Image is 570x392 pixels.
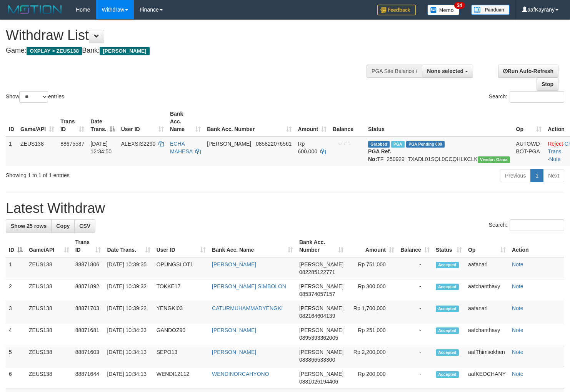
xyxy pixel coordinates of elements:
[299,269,335,275] span: Copy 082285122771 to clipboard
[104,279,153,301] td: [DATE] 10:39:32
[17,107,57,136] th: Game/API: activate to sort column ascending
[209,235,296,257] th: Bank Acc. Name: activate to sort column ascending
[72,345,104,367] td: 88871603
[104,235,153,257] th: Date Trans.: activate to sort column ascending
[6,367,26,389] td: 6
[26,367,72,389] td: ZEUS138
[72,235,104,257] th: Trans ID: activate to sort column ascending
[72,323,104,345] td: 88871681
[397,235,433,257] th: Balance: activate to sort column ascending
[299,313,335,319] span: Copy 082164604139 to clipboard
[60,141,84,147] span: 88675587
[11,223,47,229] span: Show 25 rows
[6,201,564,216] h1: Latest Withdraw
[26,257,72,279] td: ZEUS138
[406,141,445,148] span: PGA Pending
[454,2,465,9] span: 34
[509,235,564,257] th: Action
[100,47,149,55] span: [PERSON_NAME]
[212,371,269,377] a: WENDINORCAHYONO
[347,323,397,345] td: Rp 251,000
[153,323,209,345] td: GANDOZ90
[204,107,295,136] th: Bank Acc. Number: activate to sort column ascending
[26,279,72,301] td: ZEUS138
[51,219,75,233] a: Copy
[465,301,509,323] td: aafanarl
[26,323,72,345] td: ZEUS138
[436,284,459,290] span: Accepted
[299,371,343,377] span: [PERSON_NAME]
[537,78,558,91] a: Stop
[299,291,335,297] span: Copy 085374057157 to clipboard
[512,261,523,267] a: Note
[72,279,104,301] td: 88871892
[104,345,153,367] td: [DATE] 10:34:13
[465,345,509,367] td: aafThimsokhen
[153,235,209,257] th: User ID: activate to sort column ascending
[513,136,545,166] td: AUTOWD-BOT-PGA
[212,261,256,267] a: [PERSON_NAME]
[121,141,156,147] span: ALEXSIS2290
[104,367,153,389] td: [DATE] 10:34:13
[368,141,390,148] span: Grabbed
[512,349,523,355] a: Note
[512,371,523,377] a: Note
[104,257,153,279] td: [DATE] 10:39:35
[90,141,112,154] span: [DATE] 12:34:50
[299,379,338,385] span: Copy 0881026194406 to clipboard
[465,257,509,279] td: aafanarl
[74,219,95,233] a: CSV
[510,91,564,103] input: Search:
[87,107,118,136] th: Date Trans.: activate to sort column descending
[397,301,433,323] td: -
[6,235,26,257] th: ID: activate to sort column descending
[6,136,17,166] td: 1
[347,257,397,279] td: Rp 751,000
[6,301,26,323] td: 3
[427,5,460,15] img: Button%20Memo.svg
[296,235,347,257] th: Bank Acc. Number: activate to sort column ascending
[471,5,510,15] img: panduan.png
[512,305,523,311] a: Note
[19,91,48,103] select: Showentries
[347,279,397,301] td: Rp 300,000
[478,156,510,163] span: Vendor URL: https://trx31.1velocity.biz
[433,235,465,257] th: Status: activate to sort column ascending
[72,257,104,279] td: 88871806
[118,107,167,136] th: User ID: activate to sort column ascending
[436,371,459,378] span: Accepted
[299,357,335,363] span: Copy 083866533300 to clipboard
[377,5,416,15] img: Feedback.jpg
[465,367,509,389] td: aafKEOCHANY
[26,345,72,367] td: ZEUS138
[436,262,459,268] span: Accepted
[330,107,365,136] th: Balance
[6,107,17,136] th: ID
[299,349,343,355] span: [PERSON_NAME]
[170,141,192,154] a: ECHA MAHESA
[489,219,564,231] label: Search:
[365,107,513,136] th: Status
[299,335,338,341] span: Copy 0895393362005 to clipboard
[153,301,209,323] td: YENGKI03
[367,65,422,78] div: PGA Site Balance /
[347,235,397,257] th: Amount: activate to sort column ascending
[465,323,509,345] td: aafchanthavy
[549,156,561,162] a: Note
[153,257,209,279] td: OPUNGSLOT1
[256,141,292,147] span: Copy 085822076561 to clipboard
[436,306,459,312] span: Accepted
[26,301,72,323] td: ZEUS138
[368,148,391,162] b: PGA Ref. No:
[500,169,531,182] a: Previous
[489,91,564,103] label: Search:
[17,136,57,166] td: ZEUS138
[498,65,558,78] a: Run Auto-Refresh
[6,28,372,43] h1: Withdraw List
[298,141,317,154] span: Rp 600.000
[212,327,256,333] a: [PERSON_NAME]
[465,279,509,301] td: aafchanthavy
[397,345,433,367] td: -
[167,107,204,136] th: Bank Acc. Name: activate to sort column ascending
[512,283,523,289] a: Note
